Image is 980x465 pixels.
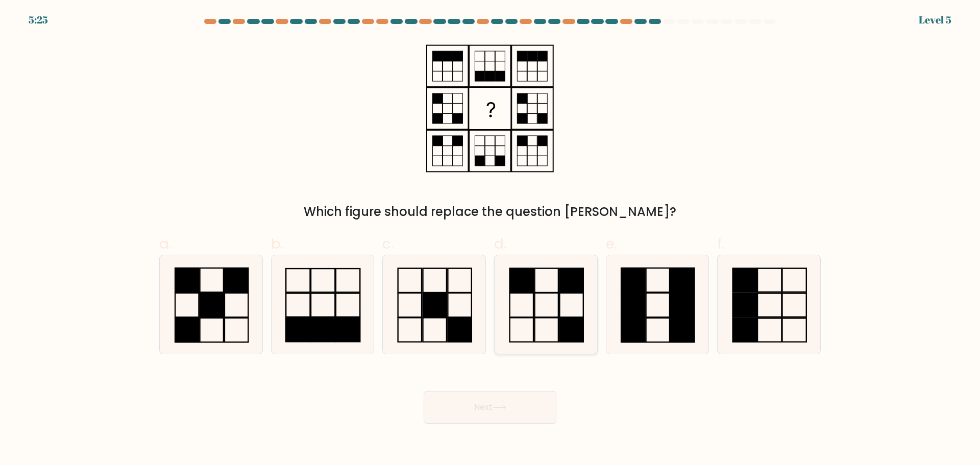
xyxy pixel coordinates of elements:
[159,234,171,254] span: a.
[29,12,48,28] div: 5:25
[919,12,951,28] div: Level 5
[165,203,815,221] div: Which figure should replace the question [PERSON_NAME]?
[717,234,724,254] span: f.
[382,234,394,254] span: c.
[606,234,617,254] span: e.
[494,234,506,254] span: d.
[271,234,283,254] span: b.
[424,391,556,424] button: Next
